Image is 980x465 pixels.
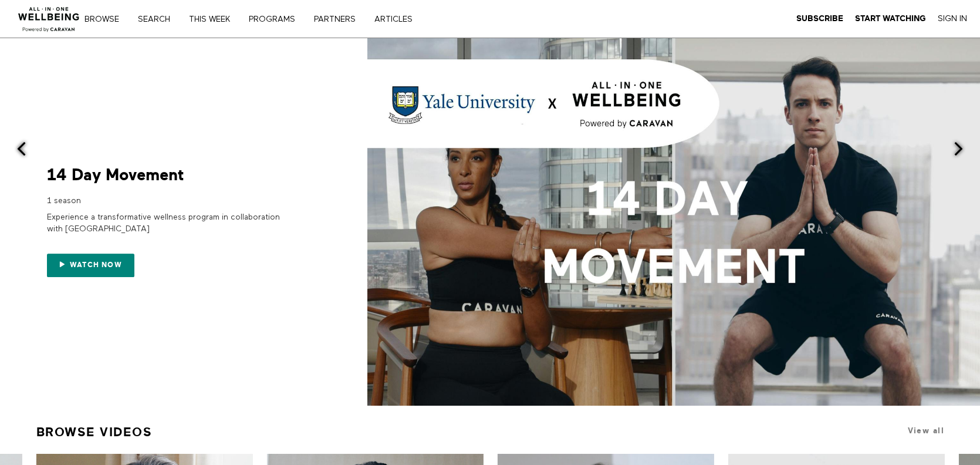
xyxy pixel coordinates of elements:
a: Browse Videos [36,420,153,444]
strong: Subscribe [796,14,843,23]
a: ARTICLES [370,15,425,23]
nav: Primary [93,13,437,25]
a: Subscribe [796,14,843,24]
a: PROGRAMS [245,15,307,23]
a: Sign In [938,14,967,24]
a: Start Watching [855,14,926,24]
a: Browse [80,15,131,23]
a: Search [134,15,183,23]
a: View all [908,426,944,435]
a: PARTNERS [310,15,368,23]
strong: Start Watching [855,14,926,23]
a: THIS WEEK [185,15,242,23]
